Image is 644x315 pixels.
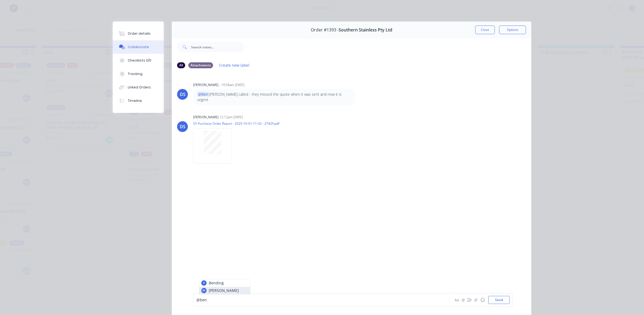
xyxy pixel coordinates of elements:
[209,280,224,286] p: Bending
[113,67,164,81] button: Tracking
[488,296,510,304] button: Send
[453,297,460,303] button: Aa
[216,62,252,69] button: Create new label
[499,26,526,34] button: Options
[311,27,339,33] span: Order #1393 -
[202,289,206,292] div: BK
[197,92,209,97] span: @Ben
[128,71,142,76] div: Tracking
[197,92,351,103] p: [PERSON_NAME] called - they missed the quote when it was sent and now it is urgent
[180,91,185,98] div: DS
[128,31,151,36] div: Order details
[193,115,218,120] div: [PERSON_NAME]
[128,58,151,63] div: Checklists 0/0
[128,98,142,103] div: Timeline
[193,121,279,126] p: SS Purchase Order Report - 2025-10-01-11-02 - 27429.pdf
[113,81,164,94] button: Linked Orders
[203,281,205,285] div: B
[219,83,244,87] div: - 10:56am [DATE]
[128,85,151,90] div: Linked Orders
[113,54,164,67] button: Checklists 0/0
[196,298,207,303] span: @ben
[113,40,164,54] button: Collaborate
[180,123,185,130] div: DS
[188,62,213,68] div: Attachments
[177,62,185,68] div: All
[191,42,244,52] input: Search notes...
[219,115,243,120] div: 12:12pm [DATE]
[193,83,218,87] div: [PERSON_NAME]
[209,288,239,293] p: [PERSON_NAME]
[113,27,164,40] button: Order details
[460,297,466,303] button: @
[339,27,392,33] span: Southern Stainless Pty Ltd
[128,45,149,49] div: Collaborate
[479,297,486,303] button: ☺
[113,94,164,108] button: Timeline
[475,26,495,34] button: Close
